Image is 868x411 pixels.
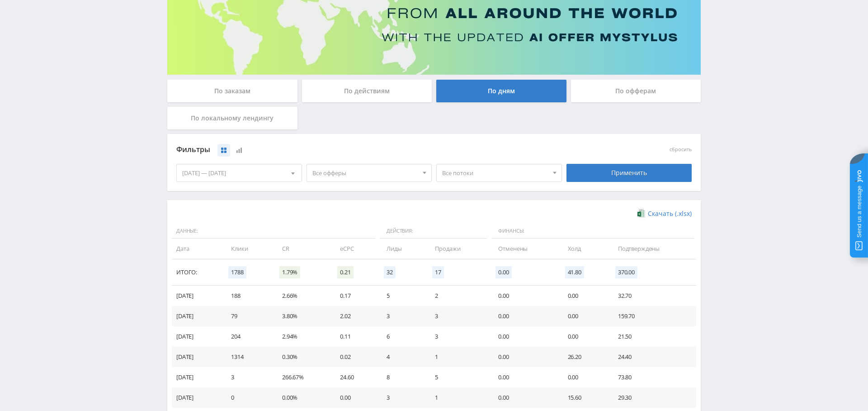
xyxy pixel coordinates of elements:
div: [DATE] — [DATE] [177,164,302,182]
td: 204 [222,326,273,347]
td: Подтверждены [609,239,696,259]
td: 2.66% [273,286,331,306]
td: Клики [222,239,273,259]
td: 0.00 [489,306,558,326]
span: 1788 [228,266,246,278]
td: 3 [426,306,489,326]
td: Итого: [172,259,222,286]
td: 73.80 [609,367,696,387]
td: 0.00 [489,286,558,306]
img: xlsx [637,209,645,218]
td: 5 [426,367,489,387]
td: 8 [377,367,426,387]
td: [DATE] [172,306,222,326]
td: Дата [172,239,222,259]
span: 0.00 [495,266,511,278]
button: сбросить [670,147,692,153]
span: Данные: [172,224,375,239]
td: 0.00% [273,387,331,408]
td: 0.00 [559,306,609,326]
td: 3 [377,387,426,408]
td: [DATE] [172,286,222,306]
td: 15.60 [559,387,609,408]
div: По офферам [571,80,701,102]
td: 0 [222,387,273,408]
td: Холд [559,239,609,259]
span: Финансы: [491,224,694,239]
span: 370.00 [615,266,637,278]
td: 32.70 [609,286,696,306]
td: 5 [377,286,426,306]
td: 0.00 [559,326,609,347]
td: 79 [222,306,273,326]
td: [DATE] [172,347,222,367]
td: 2.94% [273,326,331,347]
td: Продажи [426,239,489,259]
td: eCPC [331,239,377,259]
td: 3 [222,367,273,387]
span: 0.21 [337,266,353,278]
td: 3.80% [273,306,331,326]
td: [DATE] [172,387,222,408]
span: 41.80 [565,266,584,278]
td: 1314 [222,347,273,367]
td: 29.30 [609,387,696,408]
td: 266.67% [273,367,331,387]
td: 0.00 [489,387,558,408]
td: 0.11 [331,326,377,347]
div: Фильтры [176,143,562,157]
td: 0.00 [489,326,558,347]
td: 3 [426,326,489,347]
td: CR [273,239,331,259]
div: Применить [566,164,692,182]
td: 1 [426,347,489,367]
td: Отменены [489,239,558,259]
td: 0.30% [273,347,331,367]
span: Скачать (.xlsx) [648,210,692,217]
td: 0.00 [559,286,609,306]
td: 21.50 [609,326,696,347]
td: 24.60 [331,367,377,387]
td: 1 [426,387,489,408]
div: По действиям [302,80,432,102]
td: 0.00 [331,387,377,408]
td: 188 [222,286,273,306]
span: Действия: [380,224,487,239]
span: Все офферы [312,164,418,182]
td: 0.02 [331,347,377,367]
td: Лиды [377,239,426,259]
td: 159.70 [609,306,696,326]
div: По дням [436,80,566,102]
td: [DATE] [172,326,222,347]
td: 26.20 [559,347,609,367]
span: Все потоки [442,164,548,182]
span: 32 [384,266,396,278]
td: 0.17 [331,286,377,306]
td: [DATE] [172,367,222,387]
span: 1.79% [279,266,300,278]
td: 4 [377,347,426,367]
div: По заказам [167,80,297,102]
td: 2 [426,286,489,306]
td: 3 [377,306,426,326]
td: 2.02 [331,306,377,326]
div: По локальному лендингу [167,107,297,129]
td: 0.00 [489,347,558,367]
a: Скачать (.xlsx) [637,209,692,218]
td: 6 [377,326,426,347]
td: 24.40 [609,347,696,367]
td: 0.00 [559,367,609,387]
span: 17 [432,266,444,278]
td: 0.00 [489,367,558,387]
